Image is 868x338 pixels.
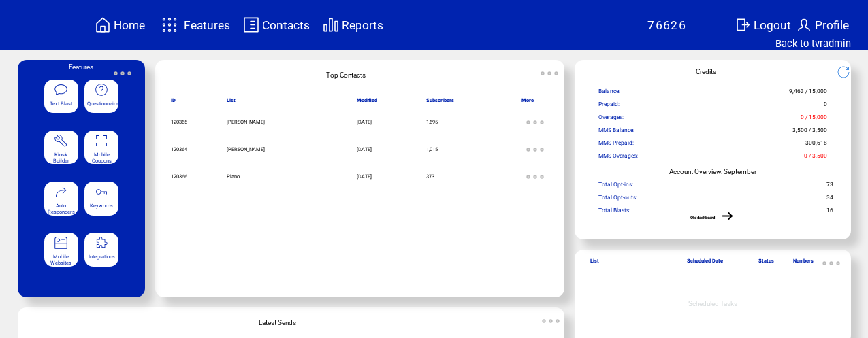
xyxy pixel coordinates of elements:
[54,134,67,148] img: tool%201.svg
[598,126,634,138] span: MMS Balance:
[54,83,67,97] img: text-blast.svg
[44,233,78,277] a: Mobile Websites
[598,194,637,205] span: Total Opt-outs:
[342,18,383,32] span: Reports
[90,203,113,209] span: Keywords
[735,16,751,33] img: exit.svg
[171,173,187,180] span: 120366
[50,254,71,266] span: Mobile Websites
[84,131,118,175] a: Mobile Coupons
[758,258,774,269] span: Status
[44,80,78,124] a: Text Blast
[95,134,108,148] img: coupons.svg
[109,60,136,87] img: ellypsis.svg
[171,97,176,108] span: ID
[690,215,715,220] a: Old dashboard
[48,203,75,215] span: Auto Responders
[688,300,737,307] span: Scheduled Tasks
[54,185,67,199] img: auto-responders.svg
[69,63,93,71] span: Features
[598,101,620,112] span: Prepaid:
[598,88,620,99] span: Balance:
[818,250,845,277] img: ellypsis.svg
[54,236,67,250] img: mobile-websites.svg
[536,60,563,87] img: ellypsis.svg
[598,114,624,125] span: Overages:
[227,97,236,108] span: List
[243,16,259,33] img: contacts.svg
[647,18,686,32] span: 76626
[44,131,78,175] a: Kiosk Builder
[50,101,72,107] span: Text Blast
[824,101,827,112] span: 0
[796,16,812,33] img: profile.svg
[357,119,372,125] span: [DATE]
[95,236,108,250] img: integrations.svg
[321,14,385,35] a: Reports
[156,12,233,38] a: Features
[793,14,850,35] a: Profile
[537,307,564,335] img: ellypsis.svg
[696,68,716,75] span: Credits
[357,97,377,108] span: Modified
[826,181,833,192] span: 73
[95,83,108,97] img: questionnaire.svg
[84,80,118,124] a: Questionnaire
[598,181,633,192] span: Total Opt-ins:
[805,139,827,151] span: 300,618
[95,16,111,33] img: home.svg
[95,185,108,199] img: keywords.svg
[241,14,312,35] a: Contacts
[357,146,372,152] span: [DATE]
[826,194,833,205] span: 34
[89,254,115,260] span: Integrations
[733,14,793,35] a: Logout
[326,71,366,79] span: Top Contacts
[259,319,296,326] span: Latest Sends
[93,14,147,35] a: Home
[801,114,827,125] span: 0 / 15,000
[426,146,438,152] span: 1,015
[598,152,638,164] span: MMS Overages:
[227,119,265,125] span: [PERSON_NAME]
[114,18,145,32] span: Home
[793,258,814,269] span: Numbers
[171,146,187,152] span: 120364
[84,233,118,277] a: Integrations
[84,182,118,226] a: Keywords
[262,18,310,32] span: Contacts
[53,152,69,164] span: Kiosk Builder
[804,152,827,164] span: 0 / 3,500
[754,18,791,32] span: Logout
[521,136,549,163] img: ellypsis.svg
[521,109,549,136] img: ellypsis.svg
[426,97,454,108] span: Subscribers
[227,173,240,180] span: Plano
[792,126,827,138] span: 3,500 / 3,500
[789,88,827,99] span: 9,463 / 15,000
[426,119,438,125] span: 1,695
[171,119,187,125] span: 120365
[669,168,756,175] span: Account Overview: September
[815,18,849,32] span: Profile
[44,182,78,226] a: Auto Responders
[426,173,434,180] span: 373
[357,173,372,180] span: [DATE]
[92,152,112,164] span: Mobile Coupons
[158,14,182,36] img: features.svg
[323,16,339,33] img: chart.svg
[521,163,549,190] img: ellypsis.svg
[837,65,859,79] img: refresh.png
[590,258,599,269] span: List
[184,18,230,32] span: Features
[687,258,723,269] span: Scheduled Date
[521,97,534,108] span: More
[227,146,265,152] span: [PERSON_NAME]
[598,139,634,151] span: MMS Prepaid:
[775,37,851,50] a: Back to tvradmin
[87,101,118,107] span: Questionnaire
